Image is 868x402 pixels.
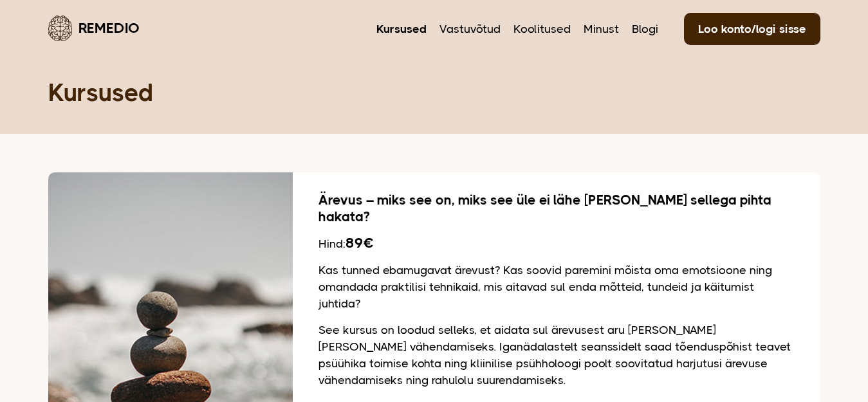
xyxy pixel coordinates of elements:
[48,13,140,43] a: Remedio
[684,13,820,45] a: Loo konto/logi sisse
[319,322,795,388] p: See kursus on loodud selleks, et aidata sul ärevusest aru [PERSON_NAME] [PERSON_NAME] vähendamise...
[346,235,373,251] b: 89€
[319,262,795,312] p: Kas tunned ebamugavat ärevust? Kas soovid paremini mõista oma emotsioone ning omandada praktilisi...
[48,15,72,41] img: Remedio logo
[632,21,658,37] a: Blogi
[513,21,571,37] a: Koolitused
[376,21,427,37] a: Kursused
[439,21,501,37] a: Vastuvõtud
[319,235,795,252] div: Hind:
[319,192,795,225] h2: Ärevus – miks see on, miks see üle ei lähe [PERSON_NAME] sellega pihta hakata?
[48,77,820,108] h1: Kursused
[584,21,619,37] a: Minust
